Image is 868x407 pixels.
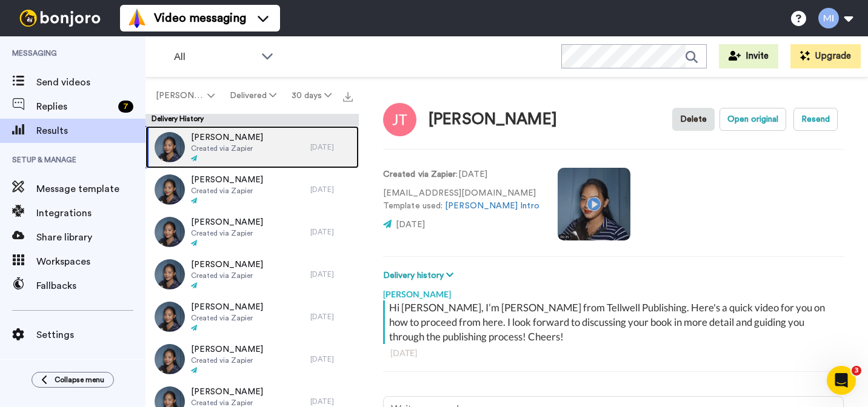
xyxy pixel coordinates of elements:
[719,108,786,131] button: Open original
[827,366,856,395] iframe: Intercom live chat
[310,185,353,194] div: [DATE]
[36,75,145,90] span: Send videos
[191,386,263,398] span: [PERSON_NAME]
[390,347,836,359] div: [DATE]
[154,10,246,27] span: Video messaging
[383,103,416,136] img: Image of Joseph Taylor
[191,356,263,365] span: Created via Zapier
[310,354,353,364] div: [DATE]
[36,230,145,245] span: Share library
[191,271,263,280] span: Created via Zapier
[155,259,185,290] img: b3227d83-08fd-4dd1-9c93-1d342df664d4-thumb.jpg
[310,142,353,152] div: [DATE]
[156,90,205,102] span: [PERSON_NAME]
[145,211,359,253] a: [PERSON_NAME]Created via Zapier[DATE]
[36,279,145,293] span: Fallbacks
[383,282,844,300] div: [PERSON_NAME]
[852,366,861,376] span: 3
[36,124,145,138] span: Results
[191,216,263,228] span: [PERSON_NAME]
[191,131,263,144] span: [PERSON_NAME]
[719,44,778,68] button: Invite
[790,44,861,68] button: Upgrade
[383,168,539,181] p: : [DATE]
[36,328,145,342] span: Settings
[191,174,263,186] span: [PERSON_NAME]
[145,338,359,380] a: [PERSON_NAME]Created via Zapier[DATE]
[191,259,263,271] span: [PERSON_NAME]
[145,253,359,296] a: [PERSON_NAME]Created via Zapier[DATE]
[155,344,185,374] img: 82f92fa2-a584-4653-a885-4e06452e8d30-thumb.jpg
[191,343,263,356] span: [PERSON_NAME]
[15,10,105,27] img: bj-logo-header-white.svg
[145,114,359,126] div: Delivery History
[55,375,104,385] span: Collapse menu
[191,228,263,238] span: Created via Zapier
[145,296,359,338] a: [PERSON_NAME]Created via Zapier[DATE]
[118,101,133,113] div: 7
[310,270,353,279] div: [DATE]
[191,301,263,313] span: [PERSON_NAME]
[396,220,425,229] span: [DATE]
[343,92,353,102] img: export.svg
[148,85,222,107] button: [PERSON_NAME]
[127,8,147,28] img: vm-color.svg
[339,87,356,105] button: Export all results that match these filters now.
[310,312,353,322] div: [DATE]
[793,108,838,131] button: Resend
[383,170,456,179] strong: Created via Zapier
[383,269,457,282] button: Delivery history
[672,108,715,131] button: Delete
[310,397,353,406] div: [DATE]
[36,254,145,269] span: Workspaces
[284,85,339,107] button: 30 days
[155,132,185,162] img: 05157437-11da-4056-ab76-f7e6f2059b92-thumb.jpg
[155,302,185,332] img: 227c8b6d-7dbc-4f9a-bd42-b9ce7aca5ced-thumb.jpg
[145,168,359,211] a: [PERSON_NAME]Created via Zapier[DATE]
[36,182,145,196] span: Message template
[145,126,359,168] a: [PERSON_NAME]Created via Zapier[DATE]
[191,313,263,323] span: Created via Zapier
[310,227,353,237] div: [DATE]
[174,50,255,64] span: All
[191,186,263,196] span: Created via Zapier
[445,202,539,210] a: [PERSON_NAME] Intro
[191,144,263,153] span: Created via Zapier
[155,174,185,205] img: a5a9c418-26f4-4491-95e2-0e5e441362b8-thumb.jpg
[36,206,145,220] span: Integrations
[32,372,114,388] button: Collapse menu
[383,187,539,213] p: [EMAIL_ADDRESS][DOMAIN_NAME] Template used:
[155,217,185,247] img: cb0e8877-d657-4c17-96b5-46206da97b8b-thumb.jpg
[222,85,284,107] button: Delivered
[429,111,557,128] div: [PERSON_NAME]
[36,99,113,114] span: Replies
[389,300,841,344] div: Hi [PERSON_NAME], I’m [PERSON_NAME] from Tellwell Publishing. Here's a quick video for you on how...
